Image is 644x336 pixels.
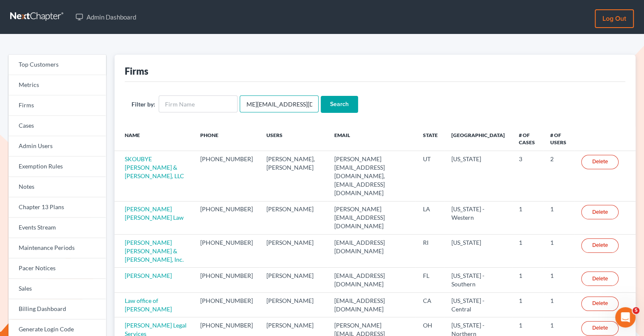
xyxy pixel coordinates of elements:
td: [PERSON_NAME] [260,235,328,268]
span: 5 [633,307,639,314]
a: Events Stream [8,218,106,238]
label: Filter by: [132,100,155,109]
a: Delete [581,297,619,311]
td: [PERSON_NAME] [260,201,328,234]
td: CA [416,292,444,317]
a: Delete [581,272,619,286]
td: [US_STATE] - Western [444,201,512,234]
td: UT [416,151,444,201]
td: [PHONE_NUMBER] [193,292,260,317]
td: [PERSON_NAME] [260,292,328,317]
td: [PERSON_NAME][EMAIL_ADDRESS][DOMAIN_NAME] [328,201,416,234]
a: Law office of [PERSON_NAME] [125,297,172,313]
td: 1 [512,201,543,234]
th: Phone [193,126,260,151]
td: [PHONE_NUMBER] [193,201,260,234]
a: Maintenance Periods [8,238,106,258]
a: [PERSON_NAME] [PERSON_NAME] Law [125,205,184,221]
td: 3 [512,151,543,201]
td: FL [416,268,444,292]
td: [PERSON_NAME][EMAIL_ADDRESS][DOMAIN_NAME], [EMAIL_ADDRESS][DOMAIN_NAME] [328,151,416,201]
a: Metrics [8,75,106,95]
input: Firm Name [159,95,238,112]
td: [EMAIL_ADDRESS][DOMAIN_NAME] [328,235,416,268]
td: [US_STATE] [444,151,512,201]
th: Email [328,126,416,151]
td: [EMAIL_ADDRESS][DOMAIN_NAME] [328,268,416,292]
a: SKOUBYE [PERSON_NAME] & [PERSON_NAME], LLC [125,155,184,179]
td: [US_STATE] - Central [444,292,512,317]
td: [PERSON_NAME] [260,268,328,292]
a: Delete [581,155,619,169]
a: [PERSON_NAME] [PERSON_NAME] & [PERSON_NAME], Inc. [125,239,184,263]
th: Name [115,126,194,151]
a: Cases [8,116,106,136]
input: Users [240,95,319,112]
a: Pacer Notices [8,258,106,279]
a: Log out [595,9,634,28]
td: [PHONE_NUMBER] [193,235,260,268]
a: Sales [8,279,106,299]
td: 1 [512,268,543,292]
td: 1 [512,235,543,268]
td: 1 [543,268,574,292]
th: # of Cases [512,126,543,151]
td: [PERSON_NAME], [PERSON_NAME] [260,151,328,201]
a: Delete [581,205,619,219]
a: Admin Dashboard [71,9,140,25]
td: [US_STATE] - Southern [444,268,512,292]
a: Billing Dashboard [8,299,106,319]
a: Notes [8,177,106,197]
iframe: Intercom live chat [615,307,636,328]
td: 1 [512,292,543,317]
td: 2 [543,151,574,201]
td: LA [416,201,444,234]
a: [PERSON_NAME] [125,272,172,279]
td: [PHONE_NUMBER] [193,268,260,292]
a: Top Customers [8,55,106,75]
th: [GEOGRAPHIC_DATA] [444,126,512,151]
td: 1 [543,235,574,268]
a: Admin Users [8,136,106,157]
div: Firms [125,65,148,77]
th: Users [260,126,328,151]
th: # of Users [543,126,574,151]
a: Chapter 13 Plans [8,197,106,218]
a: Delete [581,321,619,336]
td: 1 [543,292,574,317]
td: 1 [543,201,574,234]
th: State [416,126,444,151]
td: [EMAIL_ADDRESS][DOMAIN_NAME] [328,292,416,317]
a: Exemption Rules [8,157,106,177]
a: Delete [581,238,619,253]
td: [PHONE_NUMBER] [193,151,260,201]
a: Firms [8,95,106,116]
td: RI [416,235,444,268]
td: [US_STATE] [444,235,512,268]
input: Search [321,96,358,113]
